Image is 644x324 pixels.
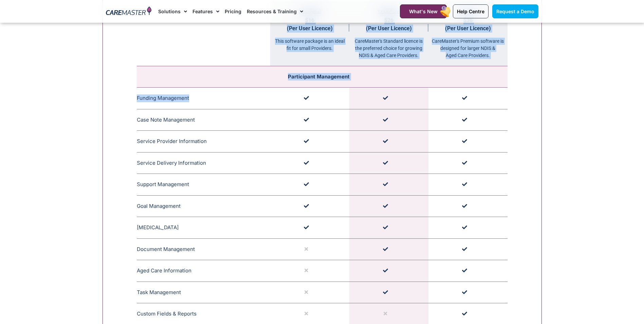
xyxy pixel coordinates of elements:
[492,4,538,18] a: Request a Demo
[137,109,270,131] td: Case Note Management
[137,217,270,239] td: [MEDICAL_DATA]
[349,33,428,59] div: CareMaster's Standard licence is the preferred choice for growing NDIS & Aged Care Providers.
[137,260,270,282] td: Aged Care Information
[106,6,152,17] img: CareMaster Logo
[496,8,534,14] span: Request a Demo
[270,33,349,52] div: This software package is an ideal fit for small Providers.
[457,8,484,14] span: Help Centre
[409,8,438,14] span: What's New
[428,33,508,59] div: CareMaster's Premium software is designed for larger NDIS & Aged Care Providers.
[137,238,270,260] td: Document Management
[453,4,489,18] a: Help Centre
[428,1,508,66] th: Premium
[288,73,350,80] span: Participant Management
[400,4,447,18] a: What's New
[137,131,270,152] td: Service Provider Information
[270,1,349,66] th: Essential
[137,282,270,303] td: Task Management
[137,195,270,217] td: Goal Management
[349,1,428,66] th: Standard
[137,88,270,109] td: Funding Management
[137,152,270,174] td: Service Delivery Information
[137,174,270,196] td: Support Management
